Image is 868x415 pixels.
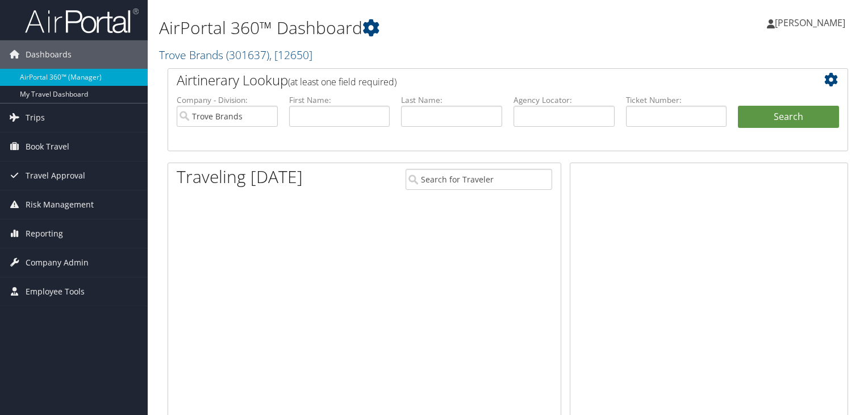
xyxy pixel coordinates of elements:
[226,47,269,63] span: ( 301637 )
[775,16,845,29] span: [PERSON_NAME]
[767,6,857,40] a: [PERSON_NAME]
[26,277,85,306] span: Employee Tools
[26,161,85,190] span: Travel Approval
[514,94,615,106] label: Agency Locator:
[401,94,502,106] label: Last Name:
[177,165,303,189] h1: Traveling [DATE]
[26,40,72,69] span: Dashboards
[177,94,278,106] label: Company - Division:
[289,94,390,106] label: First Name:
[26,103,45,132] span: Trips
[406,169,552,190] input: Search for Traveler
[269,47,312,63] span: , [ 12650 ]
[25,7,139,34] img: airportal-logo.png
[26,248,89,277] span: Company Admin
[26,190,94,219] span: Risk Management
[159,16,624,40] h1: AirPortal 360™ Dashboard
[26,219,63,248] span: Reporting
[626,94,727,106] label: Ticket Number:
[159,47,312,63] a: Trove Brands
[288,76,397,88] span: (at least one field required)
[26,132,69,161] span: Book Travel
[738,106,839,128] button: Search
[177,70,782,90] h2: Airtinerary Lookup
